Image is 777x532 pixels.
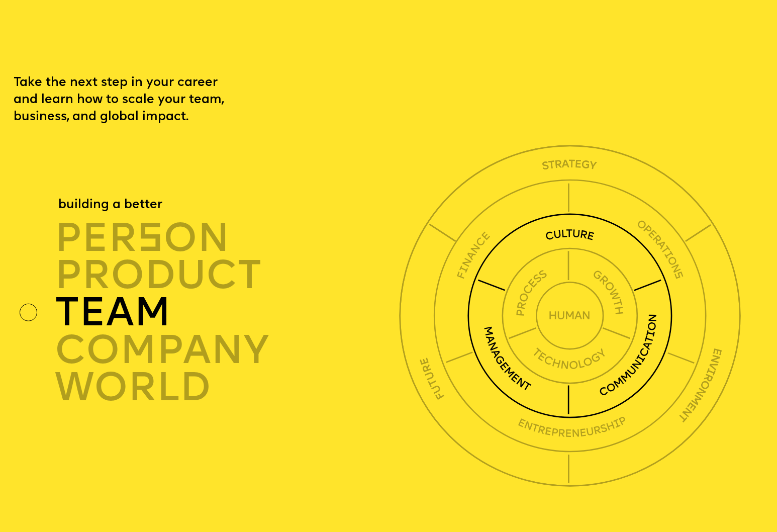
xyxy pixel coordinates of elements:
div: building a better [58,197,162,214]
span: s [137,221,163,261]
div: per on [55,220,405,257]
div: product [55,257,405,294]
div: world [55,369,405,406]
div: TEAM [55,295,405,332]
p: Take the next step in your career and learn how to scale your team, business, and global impact. [14,74,254,126]
div: company [55,332,405,369]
